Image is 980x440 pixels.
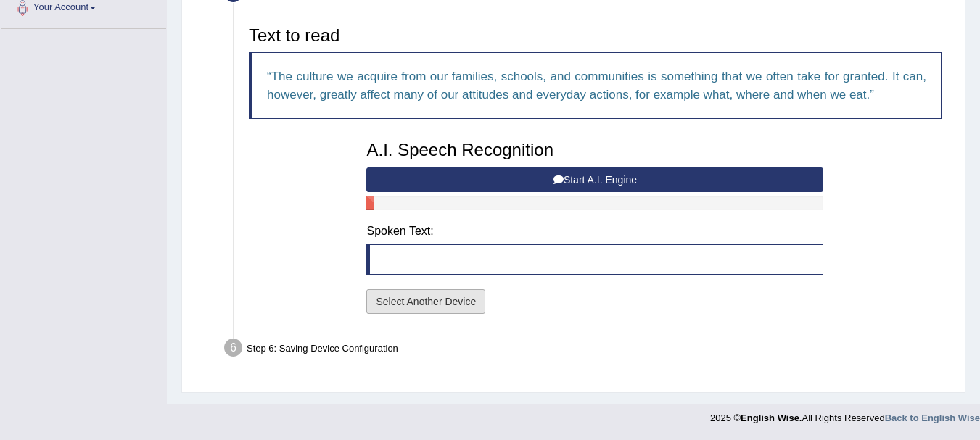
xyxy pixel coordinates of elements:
[218,334,958,366] div: Step 6: Saving Device Configuration
[366,225,823,238] h4: Spoken Text:
[710,404,980,425] div: 2025 © All Rights Reserved
[741,412,802,423] strong: English Wise.
[366,167,823,192] button: Start A.I. Engine
[249,26,942,45] h3: Text to read
[366,289,485,314] button: Select Another Device
[267,70,926,101] q: The culture we acquire from our families, schools, and communities is something that we often tak...
[366,141,823,159] h3: A.I. Speech Recognition
[885,412,980,423] a: Back to English Wise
